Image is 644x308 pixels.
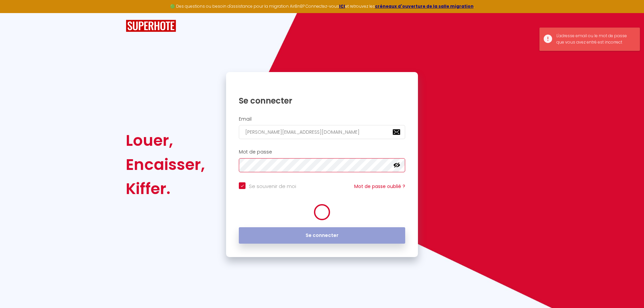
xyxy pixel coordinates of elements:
[239,125,405,139] input: Ton Email
[239,149,405,155] h2: Mot de passe
[375,3,474,9] a: créneaux d'ouverture de la salle migration
[239,116,405,122] h2: Email
[126,20,176,32] img: SuperHote logo
[354,183,405,190] a: Mot de passe oublié ?
[126,152,205,177] div: Encaisser,
[339,3,345,9] a: ICI
[126,128,205,152] div: Louer,
[5,3,25,23] button: Ouvrir le widget de chat LiveChat
[239,227,405,244] button: Se connecter
[239,96,405,106] h1: Se connecter
[556,33,633,46] div: L'adresse email ou le mot de passe que vous avez entré est incorrect
[126,177,205,201] div: Kiffer.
